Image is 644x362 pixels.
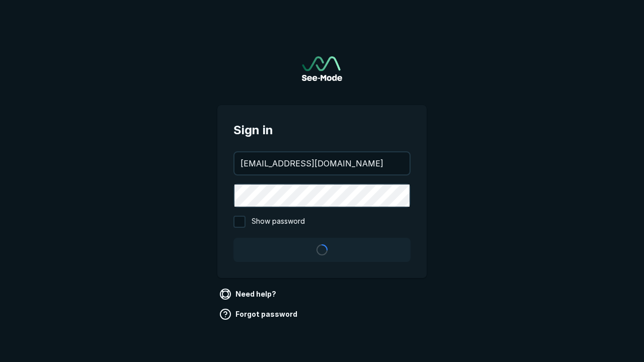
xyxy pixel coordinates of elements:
span: Show password [252,216,305,228]
a: Need help? [217,286,280,302]
span: Sign in [233,121,411,139]
a: Go to sign in [302,56,342,81]
img: See-Mode Logo [302,56,342,81]
a: Forgot password [217,306,301,322]
input: your@email.com [234,152,410,174]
